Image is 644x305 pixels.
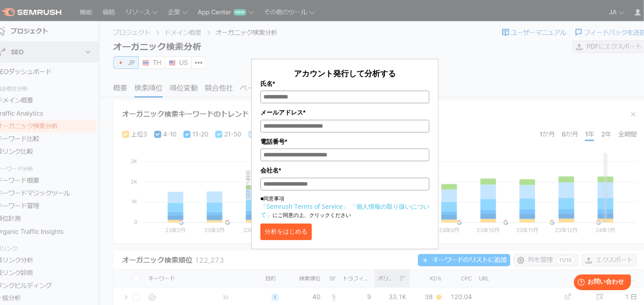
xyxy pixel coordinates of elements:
[260,137,429,146] label: 電話番号*
[294,68,396,78] span: アカウント発行して分析する
[260,202,429,219] a: 「個人情報の取り扱いについて」
[260,195,429,219] p: ■同意事項 にご同意の上、クリックください
[260,224,312,240] button: 分析をはじめる
[260,108,429,117] label: メールアドレス*
[260,202,349,210] a: 「Semrush Terms of Service」
[566,271,634,295] iframe: Help widget launcher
